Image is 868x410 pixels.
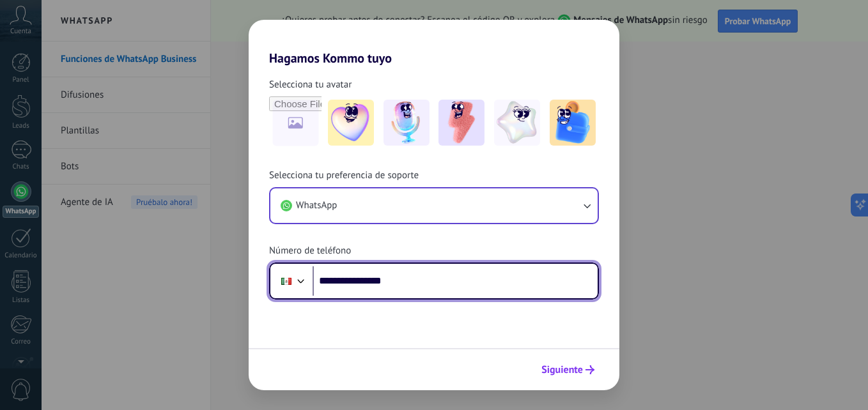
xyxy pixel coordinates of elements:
div: Mexico: + 52 [274,268,298,294]
img: -3.jpeg [438,100,484,146]
span: Selecciona tu avatar [269,79,352,91]
img: -4.jpeg [494,100,540,146]
span: Número de teléfono [269,245,351,257]
span: Selecciona tu preferencia de soporte [269,169,419,182]
h2: Hagamos Kommo tuyo [249,20,619,66]
img: -2.jpeg [384,100,430,146]
span: WhatsApp [296,199,337,212]
button: Siguiente [536,359,600,381]
button: WhatsApp [270,188,598,223]
img: -5.jpeg [550,100,596,146]
img: -1.jpeg [328,100,374,146]
span: Siguiente [541,365,583,374]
